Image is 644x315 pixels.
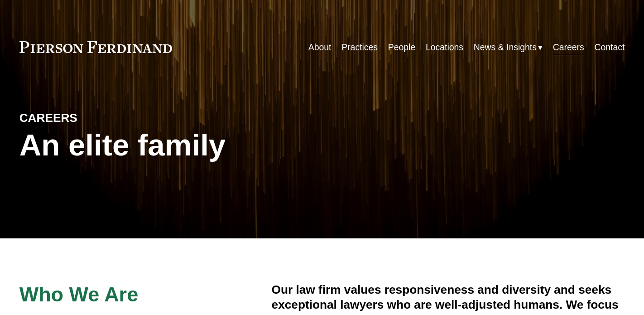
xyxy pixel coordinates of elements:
a: Careers [553,39,584,56]
a: About [308,39,332,56]
h4: CAREERS [19,111,171,126]
a: Contact [594,39,625,56]
h1: An elite family [19,128,322,163]
span: News & Insights [474,39,537,55]
a: Locations [426,39,463,56]
a: Practices [341,39,378,56]
span: Who We Are [19,283,139,306]
a: People [388,39,415,56]
a: folder dropdown [474,39,543,56]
